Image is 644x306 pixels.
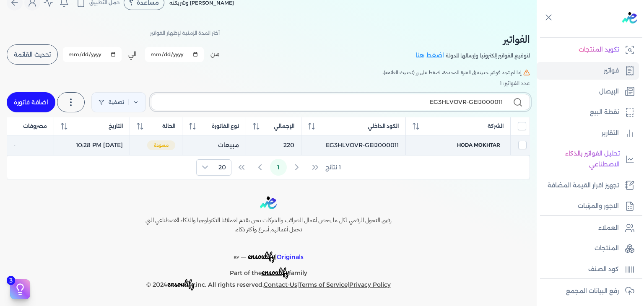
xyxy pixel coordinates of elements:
p: أختر المدة الزمنية لإظهار الفواتير [150,28,220,39]
span: HODA MOKHTAR [457,141,500,149]
p: كود الصنف [588,264,619,275]
p: فواتير [604,65,619,76]
a: المنتجات [537,240,639,257]
td: [DATE] 10:28 PM [54,135,130,156]
a: الاجور والمرتبات [537,197,639,215]
a: Terms of Service [299,281,348,288]
span: BY [234,255,239,260]
p: المنتجات [595,243,619,254]
p: تجهيز اقرار القيمة المضافة [548,180,619,191]
td: مبيعات [182,135,246,156]
p: لتوقيع الفواتير إلكترونيا وإرسالها للدولة [446,50,530,61]
a: اضغط هنا [416,51,446,60]
td: 220 [246,135,301,156]
a: تجهيز اقرار القيمة المضافة [537,177,639,194]
span: Originals [277,253,304,261]
p: التقارير [602,128,619,139]
p: تكويد المنتجات [579,44,619,55]
img: logo [260,196,277,209]
span: التاريخ [109,122,123,130]
p: تحليل الفواتير بالذكاء الاصطناعي [541,148,620,170]
span: الإجمالي [274,122,294,130]
a: نقطة البيع [537,104,639,121]
label: من [210,50,220,59]
button: Page 1 [270,159,287,176]
a: Privacy Policy [349,281,391,288]
a: تحليل الفواتير بالذكاء الاصطناعي [537,145,639,173]
button: تحديث القائمة [7,44,58,65]
h2: الفواتير [416,32,530,47]
span: مسودة [147,140,175,150]
img: logo [622,12,637,23]
sup: __ [241,253,246,258]
a: تصفية [91,92,146,112]
a: التقارير [537,124,639,142]
a: كود الصنف [537,261,639,278]
span: إذا لم تجد فواتير حديثة في الفترة المحددة، اضغط على زر (تحديث القائمة). [382,69,522,76]
p: Part of the family [127,263,409,279]
span: ensoulify [248,249,275,262]
p: العملاء [598,223,619,233]
p: | [127,241,409,263]
button: 3 [10,279,30,299]
a: الإيصال [537,83,639,101]
input: بحث في الفواتير الحالية... [158,98,503,106]
a: رفع البيانات المجمع [537,283,639,300]
a: تكويد المنتجات [537,41,639,59]
label: الي [128,50,137,59]
a: Contact-Us [264,281,297,288]
p: رفع البيانات المجمع [566,286,619,297]
span: مصروفات [23,122,47,130]
span: Rows per page [213,160,231,175]
a: العملاء [537,219,639,237]
span: الحالة [162,122,175,130]
span: الشركة [488,122,504,130]
p: الإيصال [599,86,619,97]
p: نقطة البيع [590,107,619,118]
div: عدد الفواتير: 1 [7,80,530,87]
a: ensoulify [262,269,289,277]
span: 3 [7,276,15,285]
h6: رفيق التحول الرقمي لكل ما يخص أعمال الضرائب والشركات نحن نقدم لعملائنا التكنولوجيا والذكاء الاصطن... [127,216,409,234]
a: فواتير [537,62,639,80]
a: اضافة فاتورة [7,92,55,112]
span: ensoulify [167,277,195,290]
span: 1 نتائج [325,163,341,172]
td: EG3HLVOVR-GEIJ000011 [301,135,406,156]
p: الاجور والمرتبات [578,201,619,212]
span: ensoulify [262,265,289,278]
span: الكود الداخلي [368,122,399,130]
p: © 2024 ,inc. All rights reserved. | | [127,278,409,290]
span: تحديث القائمة [14,52,51,57]
div: - [14,142,47,149]
span: نوع الفاتورة [212,122,239,130]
